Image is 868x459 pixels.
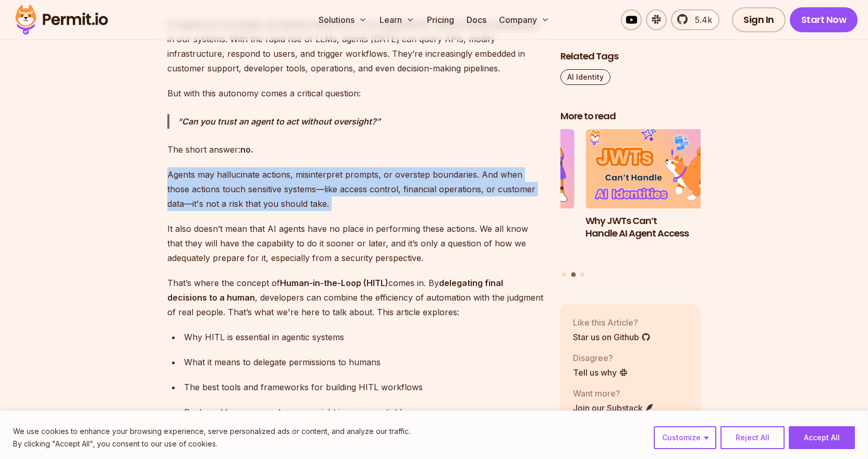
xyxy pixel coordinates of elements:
[167,86,544,101] p: But with this autonomy comes a critical question:
[560,69,610,85] a: AI Identity
[571,272,576,277] button: Go to slide 2
[13,438,410,450] p: By clicking "Accept All", you consent to our use of cookies.
[462,9,491,30] a: Docs
[184,330,544,344] div: Why HITL is essential in agentic systems
[720,426,785,449] button: Reject All
[585,214,726,240] h3: Why JWTs Can’t Handle AI Agent Access
[580,272,584,277] button: Go to slide 3
[13,425,410,438] p: We use cookies to enhance your browsing experience, serve personalized ads or content, and analyz...
[732,7,786,32] a: Sign In
[573,330,651,343] a: Star us on Github
[434,129,574,266] li: 1 of 3
[314,9,371,30] button: Solutions
[573,387,654,399] p: Want more?
[10,2,113,38] img: Permit logo
[375,9,419,30] button: Learn
[184,355,544,369] div: What it means to delegate permissions to humans
[495,9,554,30] button: Company
[790,7,858,32] a: Start Now
[573,351,628,364] p: Disagree?
[789,426,855,449] button: Accept All
[167,278,503,303] strong: delegating final decisions to a human
[560,110,701,123] h2: More to read
[167,276,544,319] p: That’s where the concept of comes in. By , developers can combine the efficiency of automation wi...
[585,129,726,266] a: Why JWTs Can’t Handle AI Agent AccessWhy JWTs Can’t Handle AI Agent Access
[585,129,726,208] img: Why JWTs Can’t Handle AI Agent Access
[167,142,544,157] p: The short answer:
[240,144,253,155] strong: no.
[585,129,726,266] li: 2 of 3
[573,316,651,328] p: Like this Article?
[560,129,701,279] div: Posts
[423,9,458,30] a: Pricing
[167,167,544,211] p: Agents may hallucinate actions, misinterpret prompts, or overstep boundaries. And when those acti...
[184,380,544,394] div: The best tools and frameworks for building HITL workflows
[280,278,388,288] strong: Human-in-the-Loop (HITL)
[573,366,628,378] a: Tell us why
[167,17,544,76] p: AI agents are no longer just passive observers in our applications—they’re active participants in...
[182,116,376,127] strong: Can you trust an agent to act without oversight?
[654,426,716,449] button: Customize
[434,214,574,253] h3: The Ultimate Guide to MCP Auth: Identity, Consent, and Agent Security
[573,401,654,414] a: Join our Substack
[689,14,712,26] span: 5.4k
[560,50,701,63] h2: Related Tags
[184,405,544,419] div: Real-world use cases where oversight is non-negotiable
[167,221,544,265] p: It also doesn’t mean that AI agents have no place in performing these actions. We all know that t...
[562,272,566,277] button: Go to slide 1
[671,9,719,30] a: 5.4k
